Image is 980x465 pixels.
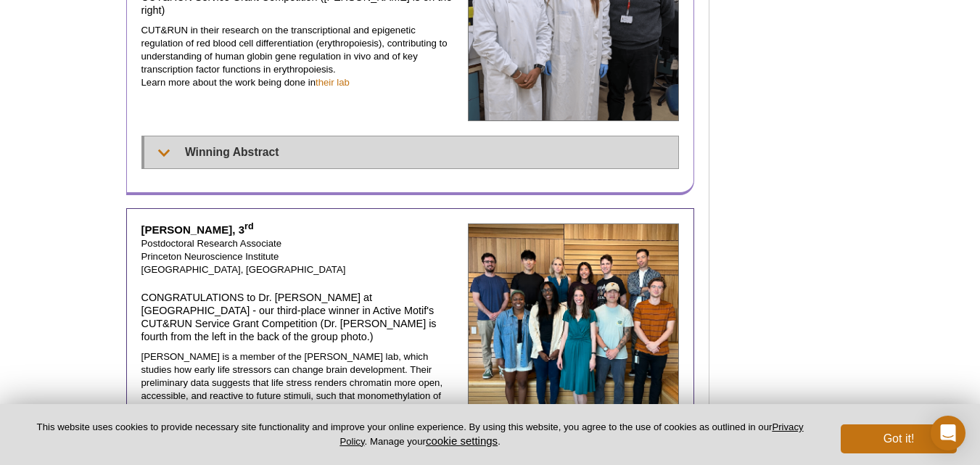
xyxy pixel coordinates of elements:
[316,77,350,88] a: their lab
[141,238,282,249] span: Postdoctoral Research Associate
[141,264,346,275] span: [GEOGRAPHIC_DATA], [GEOGRAPHIC_DATA]
[144,136,679,168] summary: Winning Abstract
[931,416,965,450] div: Open Intercom Messenger
[244,221,254,231] sup: rd
[841,424,957,453] button: Got it!
[141,291,458,343] h4: CONGRATULATIONS to Dr. [PERSON_NAME] at [GEOGRAPHIC_DATA] - our third-place winner in Active Moti...
[339,421,803,446] a: Privacy Policy
[426,435,498,447] button: cookie settings
[141,223,254,236] strong: [PERSON_NAME], 3
[468,223,679,435] img: Jay Kim
[141,251,279,262] span: Princeton Neuroscience Institute
[23,421,817,448] p: This website uses cookies to provide necessary site functionality and improve your online experie...
[141,24,458,89] p: CUT&RUN in their research on the transcriptional and epigenetic regulation of red blood cell diff...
